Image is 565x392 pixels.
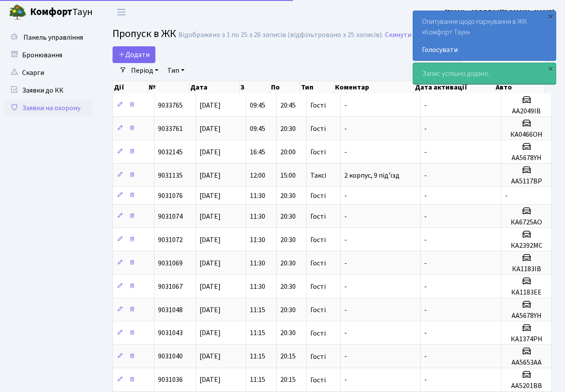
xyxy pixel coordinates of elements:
span: 11:15 [250,352,265,362]
span: [DATE] [200,147,221,157]
h5: АА2049ІВ [505,107,548,116]
span: [DATE] [200,171,221,180]
span: - [424,101,427,110]
a: Скинути [385,31,411,39]
h5: АА5201ВВ [505,382,548,390]
span: - [424,171,427,180]
span: 16:45 [250,147,265,157]
span: 9031076 [158,191,183,201]
a: Період [128,63,162,78]
h5: АА5678YH [505,312,548,320]
div: × [546,64,555,73]
h5: КА1374РН [505,335,548,343]
span: 11:15 [250,375,265,385]
span: [DATE] [200,191,221,201]
span: 20:30 [280,329,296,338]
span: [DATE] [200,352,221,362]
span: 9031074 [158,212,183,221]
span: 9033761 [158,124,183,134]
span: 20:00 [280,147,296,157]
span: 11:30 [250,212,265,221]
span: 20:30 [280,282,296,291]
span: 12:00 [250,171,265,180]
span: [DATE] [200,212,221,221]
span: 20:30 [280,258,296,268]
span: - [344,212,347,221]
a: Панель управління [4,29,93,46]
span: Додати [118,50,150,60]
span: - [344,101,347,110]
span: - [344,305,347,315]
div: × [546,12,555,21]
span: Панель управління [23,33,83,42]
span: 11:15 [250,329,265,338]
span: 9031048 [158,305,183,315]
span: 20:30 [280,124,296,134]
span: 09:45 [250,124,265,134]
span: [DATE] [200,329,221,338]
span: 20:15 [280,375,296,385]
span: [DATE] [200,124,221,134]
span: Гості [310,377,326,384]
th: Дата активації [414,81,495,93]
span: 20:30 [280,235,296,245]
span: Гості [310,306,326,314]
span: Гості [310,192,326,199]
span: - [424,124,427,134]
span: - [344,375,347,385]
span: 2 корпус, 9 під'їзд [344,171,399,180]
span: Гості [310,236,326,243]
span: - [344,329,347,338]
span: 9031040 [158,352,183,362]
span: Гості [310,353,326,360]
span: Гості [310,149,326,156]
span: - [344,352,347,362]
h5: КА1183ЕЕ [505,288,548,297]
b: Комфорт [30,5,72,19]
div: Опитування щодо паркування в ЖК «Комфорт Таун» [413,11,556,60]
th: № [148,81,189,93]
h5: АА5117ВР [505,177,548,186]
th: Тип [300,81,334,93]
span: [DATE] [200,235,221,245]
span: 9031069 [158,258,183,268]
span: [DATE] [200,258,221,268]
span: Пропуск в ЖК [113,26,176,41]
h5: КА2392МС [505,242,548,250]
a: Заявки до КК [4,82,93,99]
h5: КА1183ІВ [505,265,548,273]
span: - [424,329,427,338]
h5: АА5653АА [505,358,548,367]
span: Гості [310,283,326,290]
span: - [505,191,508,201]
span: - [424,258,427,268]
span: - [424,191,427,201]
span: 20:15 [280,352,296,362]
h5: АА5678YH [505,154,548,162]
button: Переключити навігацію [110,5,132,19]
span: 11:30 [250,282,265,291]
span: Таксі [310,172,326,179]
span: 20:30 [280,305,296,315]
span: [DATE] [200,101,221,110]
span: - [344,235,347,245]
span: - [344,282,347,291]
span: 15:00 [280,171,296,180]
h5: КА6725АО [505,218,548,227]
div: Відображено з 1 по 25 з 26 записів (відфільтровано з 25 записів). [178,31,383,39]
span: 9031072 [158,235,183,245]
span: [DATE] [200,305,221,315]
div: Запис успішно додано. [413,63,556,84]
b: [EMAIL_ADDRESS][DOMAIN_NAME] [445,7,554,17]
span: Гості [310,102,326,109]
span: 9033765 [158,101,183,110]
span: 9032145 [158,147,183,157]
span: 11:15 [250,305,265,315]
span: Гості [310,125,326,132]
span: Таун [30,5,93,20]
span: 11:30 [250,258,265,268]
span: 9031135 [158,171,183,180]
span: - [344,258,347,268]
span: - [344,147,347,157]
th: Коментар [334,81,414,93]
